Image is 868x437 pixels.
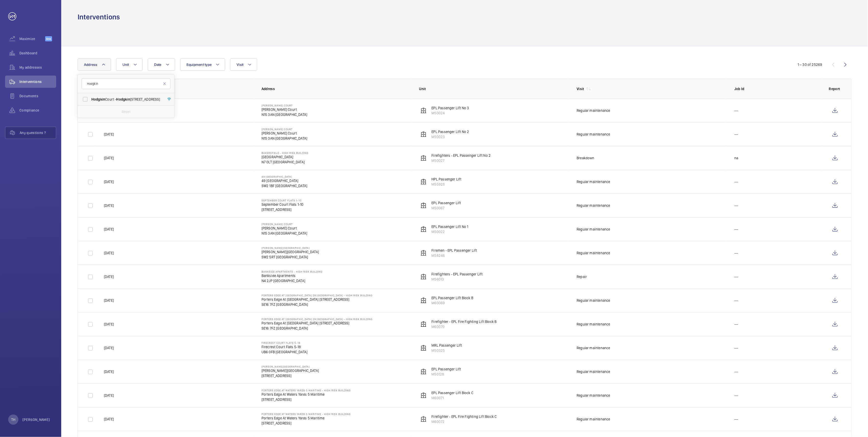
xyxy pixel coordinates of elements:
span: Unit [122,63,129,67]
img: elevator.svg [420,321,427,327]
div: Regular maintenance [577,132,610,137]
p: N15 3AN [GEOGRAPHIC_DATA] [262,231,307,236]
p: --- [734,179,738,184]
div: Regular maintenance [577,345,610,350]
img: elevator.svg [420,179,427,185]
p: Porters Edge At [GEOGRAPHIC_DATA] [STREET_ADDRESS] [262,321,373,326]
p: [STREET_ADDRESS] [262,207,304,212]
p: [PERSON_NAME] Court [262,104,307,107]
p: September Court Flats 1-10 [262,202,304,207]
p: M56013 [432,277,483,282]
div: Regular maintenance [577,250,610,256]
span: Documents [19,93,56,99]
p: Porters Edge At [GEOGRAPHIC_DATA] [STREET_ADDRESS] [262,297,373,302]
p: M50024 [432,111,469,116]
p: SE16 7FZ [GEOGRAPHIC_DATA] [262,326,373,331]
p: M58246 [432,253,477,258]
span: Compliance [19,108,56,113]
img: elevator.svg [420,392,427,398]
img: elevator.svg [420,345,427,351]
div: Regular maintenance [577,298,610,303]
p: Porters Edge At Waters Yards 5 Maritime [262,392,351,397]
p: Firefighters - EPL Passenger Lift No 2 [432,153,491,158]
p: N15 3AN [GEOGRAPHIC_DATA] [262,112,307,117]
p: Visit [577,86,584,91]
img: elevator.svg [420,131,427,137]
span: Visit [237,63,243,67]
span: Address [84,63,97,67]
p: --- [734,132,738,137]
p: SE16 7FZ [GEOGRAPHIC_DATA] [262,302,373,307]
p: [PERSON_NAME] Court [262,107,307,112]
p: --- [734,417,738,422]
div: Regular maintenance [577,179,610,184]
span: Any questions ? [20,130,56,135]
p: --- [734,369,738,374]
p: Firemen - EPL Passenger Lift [432,248,477,253]
img: elevator.svg [420,226,427,232]
p: 49 [GEOGRAPHIC_DATA] [262,178,307,183]
p: EPL Passenger Lift No 1 [432,224,468,229]
p: [DATE] [104,155,114,161]
p: Bakersfield - High Risk Building [262,151,308,154]
img: elevator.svg [420,369,427,375]
p: HPL Passenger Lift [432,177,462,182]
p: SW2 5RT [GEOGRAPHIC_DATA] [262,254,319,260]
p: [DATE] [104,179,114,184]
p: M50128 [432,372,461,377]
p: M50027 [432,158,491,163]
p: N4 2JP [GEOGRAPHIC_DATA] [262,278,323,283]
p: Bankside Apartments - High Risk Building [262,270,323,273]
p: Bankside Apartments [262,273,323,278]
p: --- [734,274,738,279]
span: Maximize [19,36,45,41]
button: Date [148,58,175,71]
div: Regular maintenance [577,227,610,232]
p: M55928 [432,182,462,187]
p: September Court Flats 1-10 [262,199,304,202]
p: M50022 [432,229,468,234]
span: Equipment type [187,63,212,67]
p: [DATE] [104,227,114,232]
p: [DATE] [104,132,114,137]
p: --- [734,393,738,398]
p: M50067 [432,205,461,211]
button: Equipment type [180,58,225,71]
p: --- [734,108,738,113]
p: [DATE] [104,203,114,208]
img: elevator.svg [420,155,427,161]
button: Address [78,58,111,71]
p: [PERSON_NAME][GEOGRAPHIC_DATA] [262,365,319,368]
p: TH [11,417,15,422]
img: elevator.svg [420,297,427,304]
p: N7 0LT [GEOGRAPHIC_DATA] [262,160,308,165]
p: EPL Passenger Lift No 2 [432,129,469,134]
p: Porters Edge At [GEOGRAPHIC_DATA] 29 [GEOGRAPHIC_DATA] - High Risk Building [262,318,373,321]
p: [DATE] [104,417,114,422]
p: Reset [122,109,130,114]
img: elevator.svg [420,416,427,422]
span: Dashboard [19,51,56,56]
p: Firefighter - EPL Fire Fighting Lift Block C [432,414,497,419]
img: elevator.svg [420,250,427,256]
p: [DATE] [104,250,114,256]
p: [PERSON_NAME][GEOGRAPHIC_DATA] [262,246,319,249]
p: EPL Passenger Lift [432,200,461,205]
p: [DATE] [104,393,114,398]
img: elevator.svg [420,202,427,209]
p: EPL Passenger Lift [432,367,461,372]
p: [PERSON_NAME] Court [262,226,307,231]
div: Regular maintenance [577,393,610,398]
div: Regular maintenance [577,369,610,374]
p: EPL Passenger Lift Block C [432,390,474,395]
p: Firefighters - EPL Passenger Lift [432,272,483,277]
span: Hodgkin [116,97,130,101]
p: --- [734,298,738,303]
p: --- [734,250,738,256]
p: SW2 1BF [GEOGRAPHIC_DATA] [262,183,307,188]
p: [DATE] [104,369,114,374]
span: Court - [STREET_ADDRESS] [91,97,162,102]
p: [PERSON_NAME][GEOGRAPHIC_DATA] [262,368,319,373]
img: elevator.svg [420,274,427,280]
p: UB6 0FB [GEOGRAPHIC_DATA] [262,349,308,355]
